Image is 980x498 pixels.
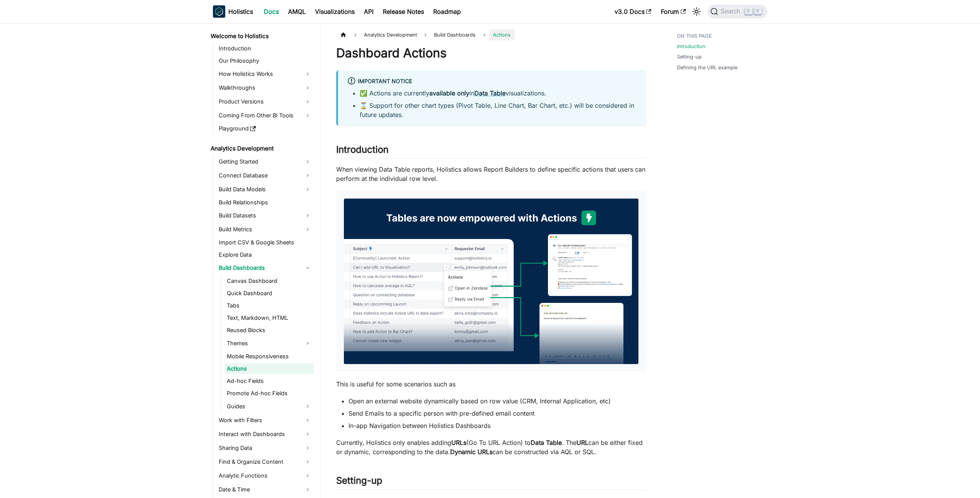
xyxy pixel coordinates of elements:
[690,5,703,18] button: Switch between dark and light mode (currently light mode)
[677,64,737,71] a: Defining the URL example
[336,475,646,490] h2: Setting-up
[336,438,646,456] p: Currently, Holistics only enables adding (Go To URL Action) to . The can be either fixed or dynam...
[360,29,421,40] span: Analytics Development
[718,8,745,15] span: Search
[489,29,514,40] span: Actions
[360,101,637,119] li: ⌛ Support for other chart types (Pivot Table, Line Chart, Bar Chart, etc.) will be considered in ...
[378,5,429,18] a: Release Notes
[216,209,314,222] a: Build Datasets
[224,276,314,286] a: Canvas Dashboard
[216,43,314,54] a: Introduction
[216,483,314,496] a: Date & Time
[283,5,310,18] a: AMQL
[745,8,752,15] kbd: ⌘
[610,5,656,18] a: v3.0 Docs
[336,165,646,183] p: When viewing Data Table reports, Holistics allows Report Builders to define specific actions that...
[224,300,314,311] a: Tabs
[429,89,469,97] strong: available only
[224,351,314,362] a: Mobile Responsiveness
[216,442,314,454] a: Sharing Data
[216,68,314,80] a: How Holistics Works
[224,288,314,299] a: Quick Dashboard
[205,23,321,498] nav: Docs sidebar
[216,123,314,134] a: Playground
[451,439,466,446] strong: URLs
[677,43,705,50] a: Introduction
[336,144,646,159] h2: Introduction
[216,82,314,94] a: Walkthroughs
[224,313,314,323] a: Text, Markdown, HTML
[208,143,314,154] a: Analytics Development
[216,183,314,196] a: Build Data Models
[344,199,638,364] img: Action Background
[656,5,690,18] a: Forum
[348,421,646,430] li: In-app Navigation between Holistics Dashboards
[216,470,314,482] a: Analytic Functions
[213,5,225,18] img: Holistics
[430,29,479,40] span: Build Dashboards
[707,5,767,18] button: Search (Command+K)
[216,109,314,122] a: Coming From Other BI Tools
[216,223,314,236] a: Build Metrics
[754,8,762,15] kbd: K
[359,5,378,18] a: API
[336,45,646,61] h1: Dashboard Actions
[336,29,646,40] nav: Breadcrumbs
[228,7,253,16] b: Holistics
[259,5,283,18] a: Docs
[224,337,314,349] a: Themes
[347,77,637,87] div: Important Notice
[213,5,253,18] a: HolisticsHolistics
[224,363,314,374] a: Actions
[336,29,351,40] a: Home page
[224,376,314,386] a: Ad-hoc Fields
[360,89,637,98] li: ✅ Actions are currently in visualizations.
[429,5,466,18] a: Roadmap
[576,439,588,446] strong: URL
[348,409,646,418] li: Send Emails to a specific person with pre-defined email content
[677,53,702,60] a: Setting-up
[216,169,314,182] a: Connect Database
[336,379,646,389] p: This is useful for some scenarios such as
[224,400,314,413] a: Guides
[310,5,359,18] a: Visualizations
[216,414,314,426] a: Work with Filters
[216,262,314,274] a: Build Dashboards
[208,31,314,42] a: Welcome to Holistics
[216,456,314,468] a: Find & Organize Content
[216,237,314,248] a: Import CSV & Google Sheets
[224,325,314,336] a: Reused Blocks
[216,95,314,108] a: Product Versions
[224,388,314,399] a: Promote Ad-hoc Fields
[216,428,314,440] a: Interact with Dashboards
[216,155,314,168] a: Getting Started
[216,197,314,208] a: Build Relationships
[474,89,506,97] a: Data Table
[216,249,314,260] a: Explore Data
[348,396,646,406] li: Open an external website dynamically based on row value (CRM, Internal Application, etc)
[216,55,314,66] a: Our Philosophy
[531,439,562,446] strong: Data Table
[450,448,493,456] strong: Dynamic URLs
